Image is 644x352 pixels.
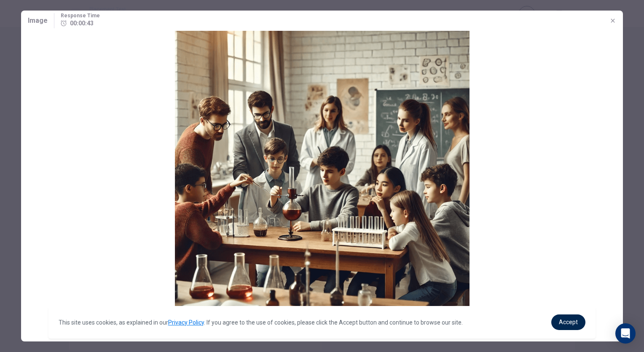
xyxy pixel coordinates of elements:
[59,319,463,326] span: This site uses cookies, as explained in our . If you agree to the use of cookies, please click th...
[61,13,100,18] span: Response Time
[48,306,596,338] div: cookieconsent
[551,314,585,330] a: dismiss cookie message
[168,319,204,326] a: Privacy Policy
[28,16,48,26] span: Image
[21,31,623,326] img: fallback image
[559,319,578,325] span: Accept
[70,18,94,28] span: 00:00:43
[615,323,636,344] div: Open Intercom Messenger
